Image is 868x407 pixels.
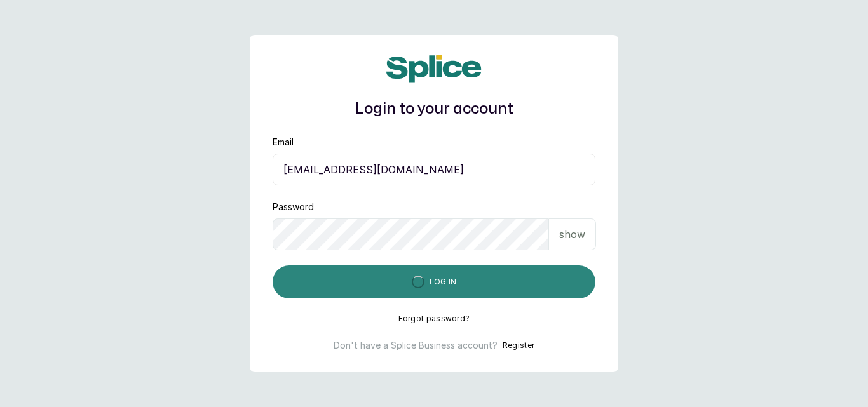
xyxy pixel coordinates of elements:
label: Email [273,136,294,149]
button: Log in [273,265,595,298]
p: Don't have a Splice Business account? [334,339,498,352]
button: Forgot password? [398,314,470,324]
h1: Login to your account [273,98,595,121]
button: Register [503,339,534,352]
label: Password [273,201,314,213]
input: email@acme.com [273,154,595,185]
p: show [559,227,585,242]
